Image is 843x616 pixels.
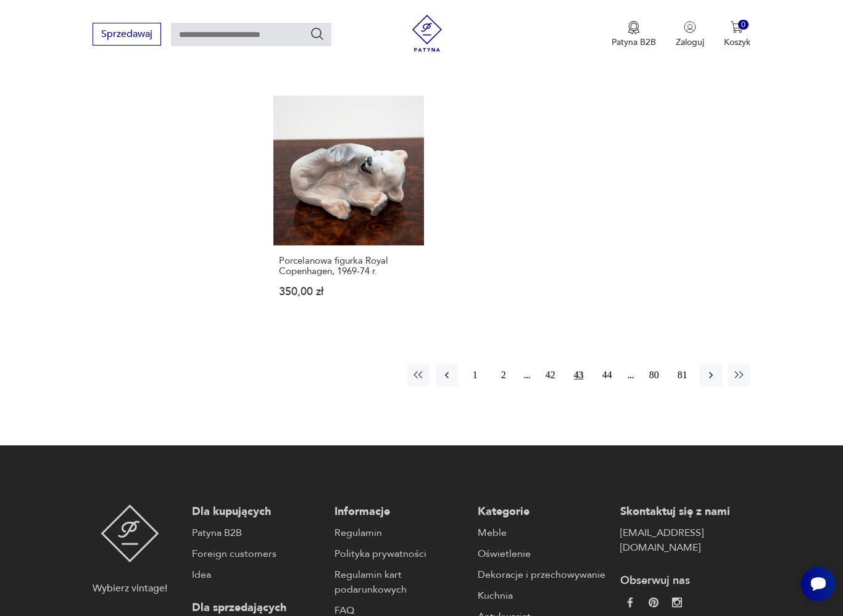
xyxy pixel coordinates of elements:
[628,21,640,34] img: Ikona medalu
[93,581,167,596] p: Wybierz vintage!
[409,15,446,52] img: Patyna - sklep z meblami i dekoracjami vintage
[568,364,590,386] button: 43
[539,364,562,386] button: 42
[334,567,465,597] a: Regulamin kart podarunkowych
[192,505,322,519] p: Dla kupujących
[612,36,656,48] p: Patyna B2B
[478,567,608,582] a: Dekoracje i przechowywanie
[738,20,749,30] div: 0
[731,21,743,33] img: Ikona koszyka
[101,505,159,562] img: Patyna - sklep z meblami i dekoracjami vintage
[612,21,656,48] button: Patyna B2B
[478,505,608,519] p: Kategorie
[612,21,656,48] a: Ikona medaluPatyna B2B
[93,31,161,39] a: Sprzedawaj
[192,525,322,540] a: Patyna B2B
[596,364,618,386] button: 44
[625,598,635,607] img: da9060093f698e4c3cedc1453eec5031.webp
[620,505,750,519] p: Skontaktuj się z nami
[334,525,465,540] a: Regulamin
[672,598,682,607] img: c2fd9cf7f39615d9d6839a72ae8e59e5.webp
[192,567,322,582] a: Idea
[93,23,161,46] button: Sprzedawaj
[192,546,322,561] a: Foreign customers
[464,364,486,386] button: 1
[724,21,750,48] button: 0Koszyk
[478,588,608,603] a: Kuchnia
[310,26,325,41] button: Szukaj
[492,364,515,386] button: 2
[649,598,658,607] img: 37d27d81a828e637adc9f9cb2e3d3a8a.webp
[676,36,704,48] p: Zaloguj
[273,95,424,321] a: Porcelanowa figurka Royal Copenhagen, 1969-74 r.Porcelanowa figurka Royal Copenhagen, 1969-74 r.3...
[643,364,665,386] button: 80
[334,546,465,561] a: Polityka prywatności
[334,505,465,519] p: Informacje
[478,525,608,540] a: Meble
[684,21,696,33] img: Ikonka użytkownika
[671,364,694,386] button: 81
[192,601,322,615] p: Dla sprzedających
[676,21,704,48] button: Zaloguj
[279,256,418,277] h3: Porcelanowa figurka Royal Copenhagen, 1969-74 r.
[279,286,418,297] p: 350,00 zł
[620,573,750,588] p: Obserwuj nas
[724,36,750,48] p: Koszyk
[620,525,750,555] a: [EMAIL_ADDRESS][DOMAIN_NAME]
[801,567,836,601] iframe: Smartsupp widget button
[478,546,608,561] a: Oświetlenie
